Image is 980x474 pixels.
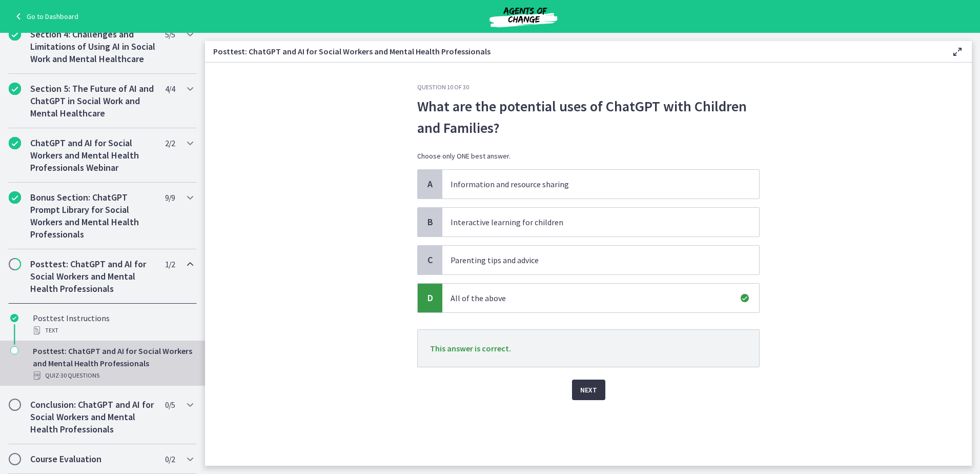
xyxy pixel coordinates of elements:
span: 5 / 5 [165,28,175,41]
span: C [424,254,436,266]
i: Completed [9,28,21,41]
i: Completed [10,314,18,322]
div: Posttest: ChatGPT and AI for Social Workers and Mental Health Professionals [33,345,193,382]
h2: Course Evaluation [30,453,155,465]
h2: Section 4: Challenges and Limitations of Using AI in Social Work and Mental Healthcare [30,28,155,65]
h3: Posttest: ChatGPT and AI for Social Workers and Mental Health Professionals [213,45,935,57]
span: · 30 Questions [59,369,99,382]
button: Next [572,380,605,400]
div: Posttest Instructions [33,312,193,337]
img: Agents of Change [462,4,585,29]
span: Next [580,384,597,396]
h2: Conclusion: ChatGPT and AI for Social Workers and Mental Health Professionals [30,399,155,436]
span: 1 / 2 [165,258,175,270]
h2: Posttest: ChatGPT and AI for Social Workers and Mental Health Professionals [30,258,155,295]
h3: Question 10 of 30 [417,83,760,91]
i: Completed [9,137,21,149]
p: Information and resource sharing [451,178,730,190]
p: All of the above [451,292,730,304]
p: Choose only ONE best answer. [417,151,760,161]
span: 2 / 2 [165,137,175,149]
h2: Bonus Section: ChatGPT Prompt Library for Social Workers and Mental Health Professionals [30,191,155,241]
div: Quiz [33,369,193,382]
a: Go to Dashboard [12,10,78,23]
span: 9 / 9 [165,191,175,204]
span: D [424,292,436,304]
i: Completed [9,191,21,204]
span: A [424,178,436,190]
span: B [424,216,436,228]
span: 4 / 4 [165,83,175,95]
h2: Section 5: The Future of AI and ChatGPT in Social Work and Mental Healthcare [30,83,155,120]
span: This answer is correct. [430,343,511,353]
p: What are the potential uses of ChatGPT with Children and Families? [417,95,760,139]
h2: ChatGPT and AI for Social Workers and Mental Health Professionals Webinar [30,137,155,174]
span: 0 / 2 [165,453,175,465]
span: 0 / 5 [165,399,175,411]
p: Parenting tips and advice [451,254,730,266]
i: Completed [9,83,21,95]
div: Text [33,324,193,337]
p: Interactive learning for children [451,216,730,228]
